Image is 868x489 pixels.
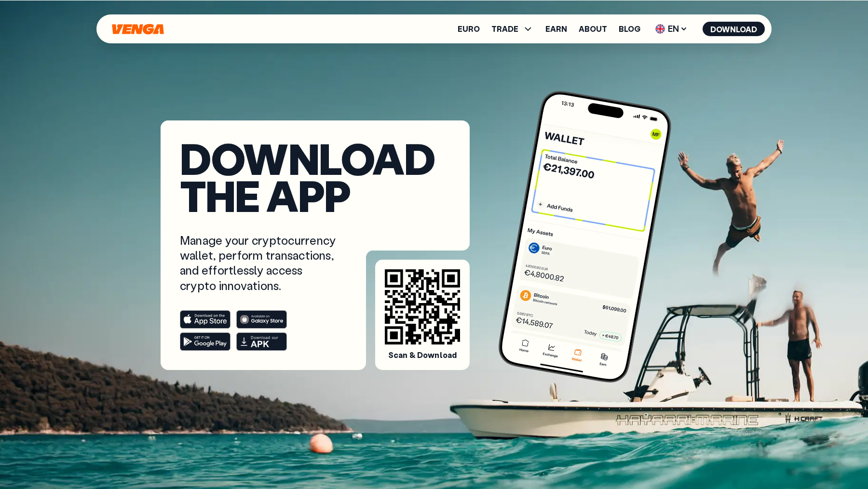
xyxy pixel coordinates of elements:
[180,140,450,213] h1: Download the app
[545,25,567,33] a: Earn
[655,24,665,34] img: flag-uk
[491,25,518,33] span: TRADE
[458,25,480,33] a: Euro
[495,88,675,386] img: phone
[703,22,765,36] button: Download
[491,23,534,35] span: TRADE
[619,25,640,33] a: Blog
[652,21,691,37] span: EN
[579,25,607,33] a: About
[180,233,338,293] p: Manage your cryptocurrency wallet, perform transactions, and effortlessly access crypto innovations.
[111,24,165,35] svg: Home
[388,350,457,360] span: Scan & Download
